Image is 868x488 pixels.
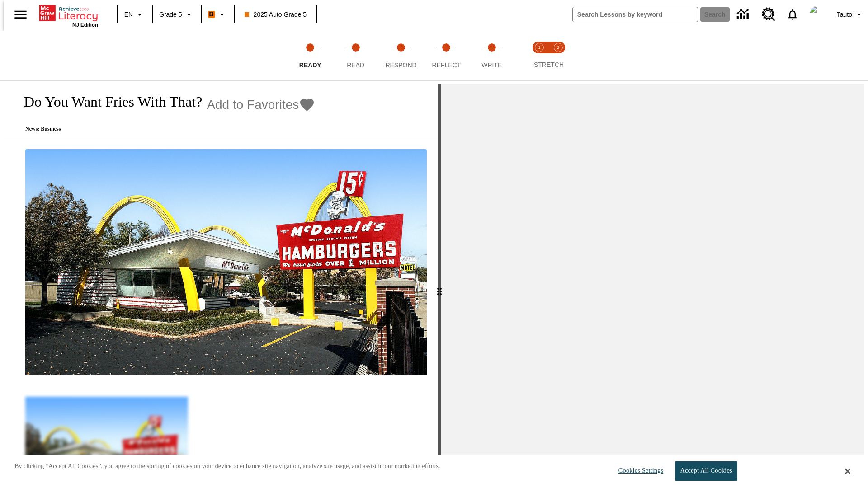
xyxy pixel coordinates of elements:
[72,22,98,28] span: NJ Edition
[209,9,214,20] span: B
[39,3,98,28] div: Home
[845,467,850,475] button: Close
[573,7,698,22] input: search field
[7,1,34,28] button: Open side menu
[204,6,231,23] button: Boost Class color is orange. Change class color
[804,3,833,26] button: Select a new avatar
[441,84,864,488] div: activity
[526,31,552,80] button: Stretch Read step 1 of 2
[481,61,502,69] span: Write
[466,31,518,80] button: Write step 5 of 5
[245,10,307,19] span: 2025 Auto Grade 5
[14,462,440,471] p: By clicking “Accept All Cookies”, you agree to the storing of cookies on your device to enhance s...
[810,5,828,23] img: avatar image
[545,31,571,80] button: Stretch Respond step 2 of 2
[438,84,441,488] div: Press Enter or Spacebar and then press right and left arrow keys to move the slider
[534,61,564,68] span: STRETCH
[420,31,472,80] button: Reflect step 4 of 5
[675,461,737,481] button: Accept All Cookies
[432,61,461,69] span: Reflect
[781,3,804,26] a: Notifications
[385,61,416,69] span: Respond
[14,94,202,110] h1: Do You Want Fries With That?
[284,31,336,80] button: Ready step 1 of 5
[347,61,364,69] span: Read
[14,126,315,132] p: News: Business
[4,84,438,483] div: reading
[124,10,133,19] span: EN
[207,98,299,112] span: Add to Favorites
[207,97,315,113] button: Add to Favorites - Do You Want Fries With That?
[120,6,149,23] button: Language: EN, Select a language
[833,6,868,23] button: Profile/Settings
[25,149,427,375] img: One of the first McDonald's stores, with the iconic red sign and golden arches.
[329,31,382,80] button: Read step 2 of 5
[557,45,559,50] text: 2
[837,10,852,19] span: Tauto
[159,10,182,19] span: Grade 5
[731,2,756,27] a: Data Center
[610,462,667,480] button: Cookies Settings
[299,61,321,69] span: Ready
[375,31,427,80] button: Respond step 3 of 5
[156,6,198,23] button: Grade: Grade 5, Select a grade
[538,45,540,50] text: 1
[756,2,781,27] a: Resource Center, Will open in new tab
